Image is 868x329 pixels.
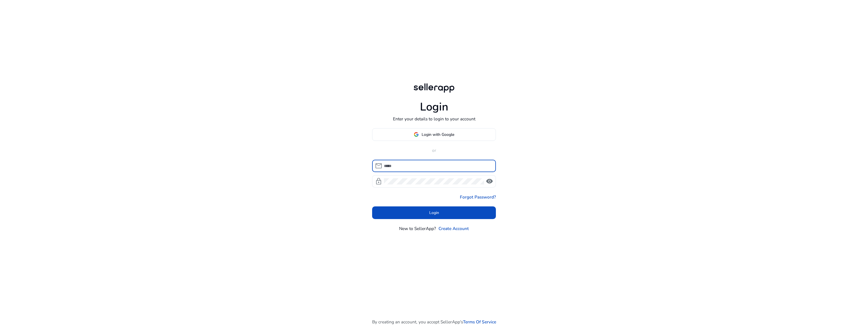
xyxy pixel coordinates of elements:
[375,178,382,185] span: lock
[422,132,454,138] span: Login with Google
[463,319,496,325] a: Terms Of Service
[399,225,436,232] p: New to SellerApp?
[372,147,496,154] p: or
[372,206,496,219] button: Login
[393,116,475,122] p: Enter your details to login to your account
[420,100,448,114] h1: Login
[372,128,496,141] button: Login with Google
[460,194,496,200] a: Forgot Password?
[414,132,419,137] img: google-logo.svg
[486,178,493,185] span: visibility
[439,225,469,232] a: Create Account
[429,210,439,216] span: Login
[375,162,382,170] span: mail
